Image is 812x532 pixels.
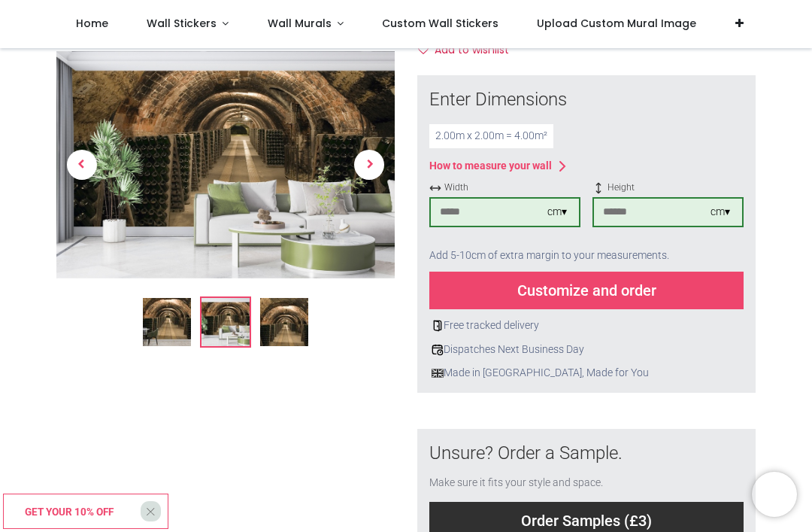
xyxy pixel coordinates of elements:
img: WS-45026-02 [201,298,250,346]
div: Free tracked delivery [429,318,744,333]
div: Unsure? Order a Sample. [429,441,744,467]
div: cm ▾ [710,205,730,220]
a: Next [344,86,395,245]
img: WS-45026-02 [56,52,395,278]
div: Add 5-10cm of extra margin to your measurements. [429,239,744,272]
div: Dispatches Next Business Day [429,342,744,357]
img: uk [432,367,444,379]
div: Customize and order [429,272,744,309]
div: 2.00 m x 2.00 m = 4.00 m² [429,124,553,148]
i: Add to wishlist [418,44,429,55]
span: Width [429,181,580,194]
div: Enter Dimensions [429,87,744,113]
a: Previous [56,86,108,245]
img: WS-45026-03 [260,298,308,346]
iframe: Brevo live chat [752,472,797,517]
span: Wall Stickers [147,16,217,31]
img: Wine Cellar Alcohol Wall Mural Wallpaper [143,298,191,346]
span: Next [354,150,384,180]
div: How to measure your wall [429,159,552,174]
button: Add to wishlistAdd to wishlist [417,38,522,63]
span: Height [592,181,744,194]
span: Home [76,16,108,31]
span: Wall Murals [268,16,332,31]
span: Custom Wall Stickers [382,16,498,31]
span: Previous [67,150,97,180]
div: cm ▾ [547,205,567,220]
div: Make sure it fits your style and space. [429,476,744,491]
div: Made in [GEOGRAPHIC_DATA], Made for You [429,366,744,381]
span: Upload Custom Mural Image [537,16,696,31]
